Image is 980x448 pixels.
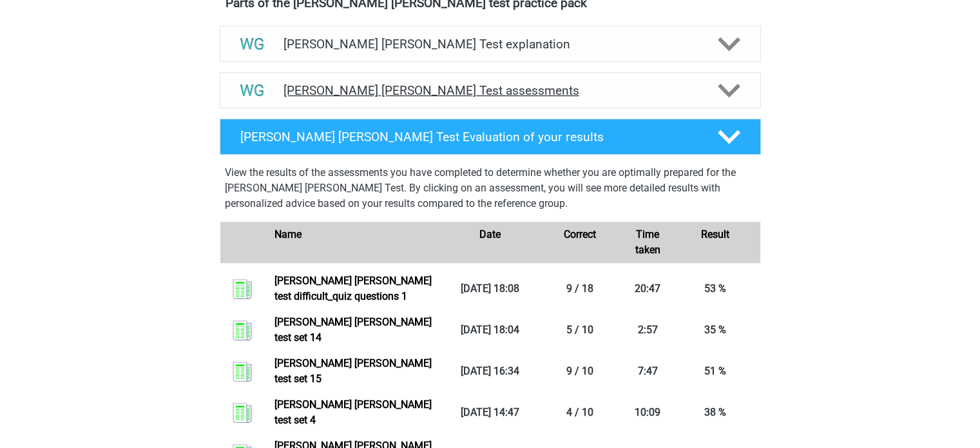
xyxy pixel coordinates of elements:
[215,72,766,108] a: assessments [PERSON_NAME] [PERSON_NAME] Test assessments
[274,398,432,426] a: [PERSON_NAME] [PERSON_NAME] test set 4
[225,165,756,211] p: View the results of the assessments you have completed to determine whether you are optimally pre...
[283,37,697,52] h4: [PERSON_NAME] [PERSON_NAME] Test explanation
[274,316,432,344] a: [PERSON_NAME] [PERSON_NAME] test set 14
[265,227,445,258] div: Name
[535,227,625,258] div: Correct
[215,119,766,155] a: [PERSON_NAME] [PERSON_NAME] Test Evaluation of your results
[274,357,432,385] a: [PERSON_NAME] [PERSON_NAME] test set 15
[240,130,697,144] h4: [PERSON_NAME] [PERSON_NAME] Test Evaluation of your results
[236,74,269,107] img: watson glaser test assessments
[215,26,766,62] a: explanations [PERSON_NAME] [PERSON_NAME] Test explanation
[445,227,535,258] div: Date
[283,83,697,98] h4: [PERSON_NAME] [PERSON_NAME] Test assessments
[236,28,269,61] img: watson glaser test explanations
[625,227,670,258] div: Time taken
[274,275,432,302] a: [PERSON_NAME] [PERSON_NAME] test difficult_quiz questions 1
[670,227,760,258] div: Result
